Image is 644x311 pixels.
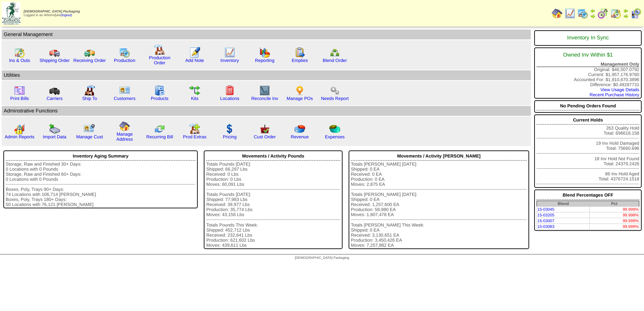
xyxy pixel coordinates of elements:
[623,8,629,13] img: arrowleft.gif
[46,96,62,101] a: Carriers
[61,13,72,17] a: (logout)
[295,256,349,260] span: [DEMOGRAPHIC_DATA] Packaging
[206,162,340,248] div: Totals Pounds [DATE]: Shipped: 66,297 Lbs Received: 0 Lbs Production: 0 Lbs Moves: 60,091 Lbs Tot...
[537,49,639,62] div: Owned Inv Within $1
[601,87,639,92] a: View Usage Details
[589,218,639,224] td: 99.999%
[14,85,25,96] img: invoice2.gif
[325,134,345,139] a: Expenses
[191,96,198,101] a: Kits
[2,2,21,25] img: zoroco-logo-small.webp
[351,152,527,161] div: Movements / Activity [PERSON_NAME]
[2,70,531,80] td: Utilities
[119,47,130,58] img: calendarprod.gif
[565,8,575,19] img: line_graph.gif
[623,13,629,19] img: arrowright.gif
[255,58,275,63] a: Reporting
[224,85,235,96] img: locations.gif
[589,212,639,218] td: 99.998%
[590,92,639,97] a: Recent Purchase History
[49,47,60,58] img: truck.gif
[590,13,595,19] img: arrowright.gif
[14,124,25,134] img: graph2.png
[114,96,135,101] a: Customers
[321,96,349,101] a: Needs Report
[151,96,169,101] a: Products
[119,121,130,132] img: home.gif
[537,224,554,229] a: 15-03083
[323,58,347,63] a: Blend Order
[119,85,130,96] img: customers.gif
[221,58,239,63] a: Inventory
[73,58,106,63] a: Receiving Order
[39,58,70,63] a: Shipping Order
[598,8,608,19] img: calendarblend.gif
[589,201,639,207] th: Pct
[9,58,30,63] a: Ins & Outs
[189,124,200,134] img: prodextras.gif
[294,85,305,96] img: po.png
[146,134,173,139] a: Recurring Bill
[537,116,639,125] div: Current Holds
[537,213,554,217] a: 15-03205
[552,8,562,19] img: home.gif
[154,124,165,134] img: reconcile.gif
[6,152,195,161] div: Inventory Aging Summary
[537,191,639,200] div: Blend Percentages OFF
[534,47,642,99] div: Original: $46,507.0792 Current: $1,957,176.9760 Accounted For: $1,910,670.3896 Difference: $0.492...
[589,207,639,212] td: 99.999%
[537,32,639,44] div: Inventory In Sync
[154,85,165,96] img: cabinet.gif
[329,47,340,58] img: network.png
[590,8,595,13] img: arrowleft.gif
[329,85,340,96] img: workflow.png
[84,47,95,58] img: truck2.gif
[259,85,270,96] img: line_graph2.gif
[537,102,639,110] div: No Pending Orders Found
[149,55,170,65] a: Production Order
[189,47,200,58] img: orders.gif
[24,10,80,13] span: [DEMOGRAPHIC_DATA] Packaging
[6,162,195,207] div: Storage, Raw and Finished 30+ Days: 0 Locations with 0 Pounds Storage, Raw and Finished 60+ Days:...
[537,62,639,67] div: Management Only
[224,124,235,134] img: dollar.gif
[5,134,34,139] a: Admin Reports
[189,85,200,96] img: workflow.gif
[610,8,621,19] img: calendarinout.gif
[287,96,313,101] a: Manage POs
[589,224,639,230] td: 99.999%
[259,124,270,134] img: cust_order.png
[49,85,60,96] img: truck3.gif
[537,218,554,223] a: 15-03007
[10,96,29,101] a: Print Bills
[185,58,204,63] a: Add Note
[206,152,340,161] div: Movements / Activity Pounds
[24,10,80,17] span: Logged in as Athorndyke
[577,8,588,19] img: calendarprod.gif
[294,47,305,58] img: workorder.gif
[291,134,309,139] a: Revenue
[183,134,206,139] a: Prod Extras
[251,96,278,101] a: Reconcile Inv
[117,132,133,142] a: Manage Address
[534,114,642,188] div: 263 Quality Hold Total: 696618.158 19 Inv Hold Damaged Total: 75660.696 18 Inv Hold Not Found Tot...
[224,47,235,58] img: line_graph.gif
[220,96,239,101] a: Locations
[351,162,527,248] div: Totals [PERSON_NAME] [DATE]: Shipped: 0 EA Received: 0 EA Production: 0 EA Moves: 2,875 EA Totals...
[2,106,531,116] td: Adminstrative Functions
[537,207,554,212] a: 15-03045
[254,134,276,139] a: Cust Order
[49,124,60,134] img: import.gif
[2,30,531,39] td: General Management
[43,134,66,139] a: Import Data
[84,85,95,96] img: factory2.gif
[82,96,97,101] a: Ship To
[259,47,270,58] img: graph.gif
[292,58,308,63] a: Empties
[14,47,25,58] img: calendarinout.gif
[223,134,237,139] a: Pricing
[154,44,165,55] img: factory.gif
[84,124,96,134] img: managecust.png
[329,124,340,134] img: pie_chart2.png
[631,8,641,19] img: calendarcustomer.gif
